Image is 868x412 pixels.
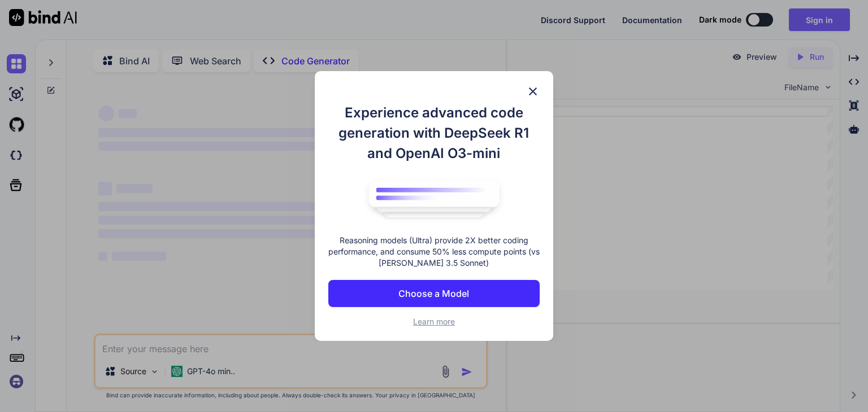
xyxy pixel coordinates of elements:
[328,280,540,307] button: Choose a Model
[328,235,540,269] p: Reasoning models (Ultra) provide 2X better coding performance, and consume 50% less compute point...
[526,85,540,98] img: close
[328,103,540,164] h1: Experience advanced code generation with DeepSeek R1 and OpenAI O3-mini
[361,175,507,223] img: bind logo
[413,317,455,326] span: Learn more
[398,287,469,300] p: Choose a Model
